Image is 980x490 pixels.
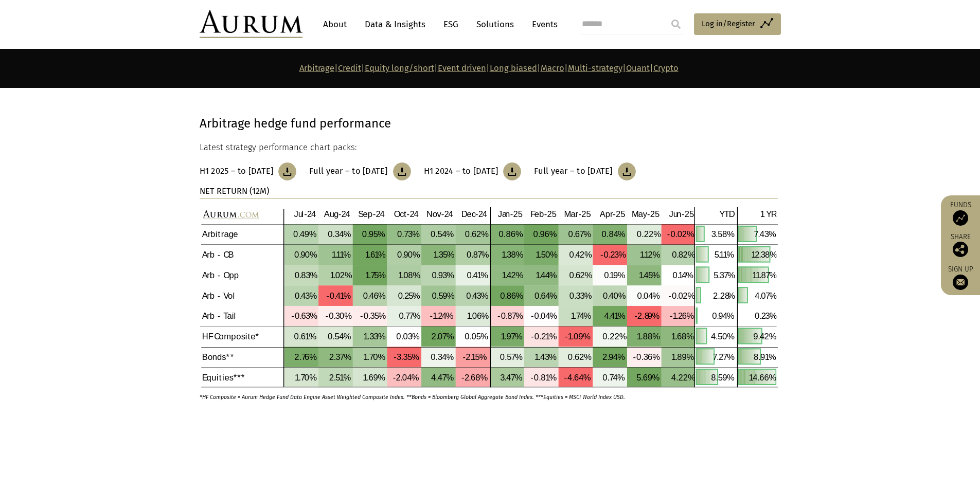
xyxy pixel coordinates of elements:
strong: Arbitrage hedge fund performance [200,116,391,131]
p: *HF Composite = Aurum Hedge Fund Data Engine Asset Weighted Composite Index. **Bonds = Bloomberg ... [200,388,750,402]
h3: Full year – to [DATE] [309,166,387,176]
a: Quant [626,63,650,73]
a: Funds [946,201,975,226]
a: Full year – to [DATE] [309,162,411,180]
h3: Full year – to [DATE] [534,166,612,176]
a: Data & Insights [360,15,431,34]
img: Access Funds [953,210,968,226]
a: Log in/Register [694,13,781,35]
img: Sign up to our newsletter [953,275,968,290]
div: Share [946,233,975,257]
a: Event driven [438,63,486,73]
img: Aurum [200,10,302,38]
p: Latest strategy performance chart packs: [200,141,778,154]
a: H1 2024 – to [DATE] [424,162,522,180]
img: Download Article [618,162,636,180]
img: Download Article [503,162,521,180]
a: Equity long/short [365,63,434,73]
a: About [318,15,352,34]
img: Download Article [278,162,296,180]
a: Long biased [490,63,537,73]
a: Credit [338,63,361,73]
img: Download Article [393,162,411,180]
a: Events [527,15,558,34]
a: ESG [438,15,464,34]
a: Full year – to [DATE] [534,162,635,180]
a: H1 2025 – to [DATE] [200,162,297,180]
span: Log in/Register [702,17,755,30]
a: Macro [541,63,564,73]
h3: H1 2024 – to [DATE] [424,166,498,176]
a: Solutions [471,15,519,34]
a: Crypto [653,63,679,73]
strong: | | | | | | | | [299,63,679,73]
img: Share this post [953,242,968,257]
a: Multi-strategy [568,63,622,73]
a: Arbitrage [299,63,334,73]
input: Submit [666,14,686,34]
h3: H1 2025 – to [DATE] [200,166,274,176]
a: Sign up [946,265,975,290]
strong: NET RETURN (12M) [200,186,269,196]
